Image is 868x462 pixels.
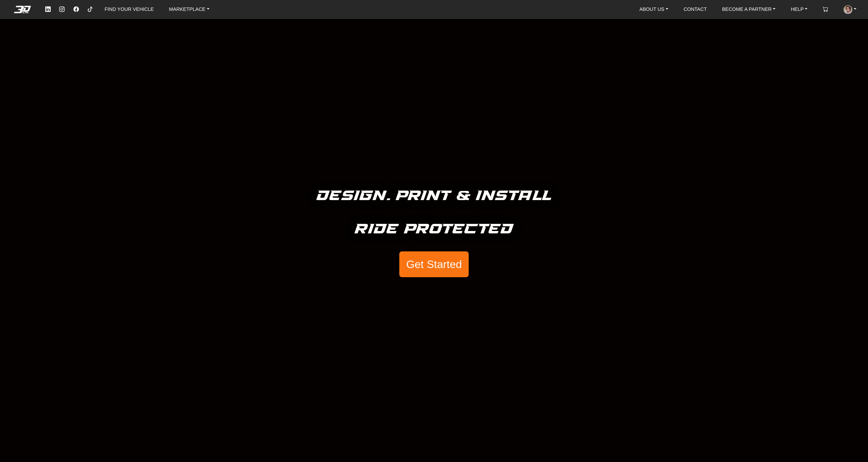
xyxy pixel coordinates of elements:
a: HELP [788,3,810,15]
h5: Ride Protected [355,218,514,241]
a: MARKETPLACE [166,3,212,15]
a: BECOME A PARTNER [719,3,778,15]
a: ABOUT US [637,3,671,15]
button: Get Started [399,251,469,277]
a: CONTACT [681,3,710,15]
a: FIND YOUR VEHICLE [102,3,156,15]
h5: Design. Print & Install [317,185,552,207]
